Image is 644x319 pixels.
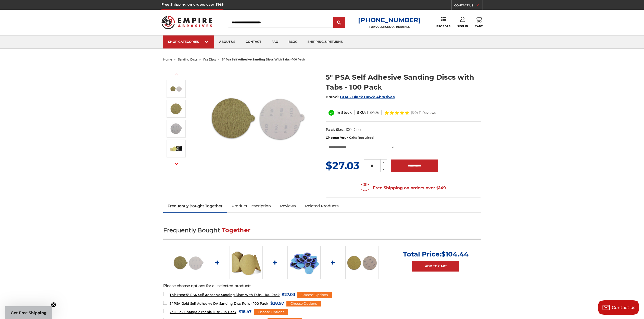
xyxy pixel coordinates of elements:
[475,25,483,28] span: Cart
[334,18,344,28] input: Submit
[170,142,183,155] img: Black Hawk Abrasives 5 inch Gold PSA Sanding Discs
[361,183,446,193] span: Free Shipping on orders over $149
[282,291,295,298] span: $27.03
[436,17,450,28] a: Reorder
[170,82,183,95] img: 5 inch PSA Disc
[170,69,183,80] button: Previous
[214,35,241,48] a: about us
[170,293,186,297] strong: This Item:
[326,135,481,140] label: Choose Your Grit:
[172,246,205,279] img: 5 inch PSA Disc
[357,110,366,115] dt: SKU:
[358,16,421,24] a: [PHONE_NUMBER]
[163,200,227,212] a: Frequently Bought Together
[358,136,374,140] small: Required
[326,72,481,92] h1: 5" PSA Self Adhesive Sanding Discs with Tabs - 100 Pack
[163,227,220,234] span: Frequently Bought
[170,302,268,305] span: 5" PSA Gold Self Adhesive DA Sanding Disc Rolls - 100 Pack
[419,111,436,114] span: 11 Reviews
[275,200,300,212] a: Reviews
[367,110,379,115] dd: PSA05
[168,40,209,44] div: SHOP CATEGORIES
[11,310,47,315] span: Get Free Shipping
[239,308,251,315] span: $16.47
[326,95,339,99] span: Brand:
[207,67,309,169] img: 5 inch PSA Disc
[170,293,280,297] span: 5" PSA Self Adhesive Sanding Discs with Tabs - 100 Pack
[241,35,266,48] a: contact
[51,302,56,307] button: Close teaser
[457,25,468,28] span: Sign In
[403,250,469,258] p: Total Price:
[270,300,284,307] span: $28.97
[283,35,302,48] a: blog
[170,102,183,115] img: 5" DA Sanding Discs with tab
[227,200,275,212] a: Product Description
[336,110,352,115] span: In Stock
[254,309,288,315] div: Choose Options
[163,58,172,61] a: home
[266,35,283,48] a: faq
[178,58,197,61] a: sanding discs
[436,25,450,28] span: Reorder
[326,127,345,132] dt: Pack Size:
[161,13,212,32] img: Empire Abrasives
[358,25,421,29] p: FOR QUESTIONS OR INQUIRIES
[297,292,332,298] div: Choose Options
[170,122,183,135] img: 5 inch sticky backed sanding disc
[203,58,216,61] a: psa discs
[411,111,418,114] span: (5.0)
[326,159,360,172] span: $27.03
[300,200,343,212] a: Related Products
[302,35,348,48] a: shipping & returns
[170,158,183,169] button: Next
[612,305,636,310] span: Contact us
[346,127,362,132] dd: 100 Discs
[222,58,305,61] span: 5" psa self adhesive sanding discs with tabs - 100 pack
[340,95,395,99] a: BHA - Black Hawk Abrasives
[441,250,469,258] span: $104.44
[286,301,321,307] div: Choose Options
[163,283,481,289] p: Please choose options for all selected products
[222,227,250,234] span: Together
[412,261,459,272] a: Add to Cart
[5,306,52,319] div: Get Free ShippingClose teaser
[598,300,639,315] button: Contact us
[170,310,236,314] span: 2" Quick Change Zirconia Disc - 25 Pack
[454,3,483,10] a: CONTACT US
[475,17,483,28] a: Cart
